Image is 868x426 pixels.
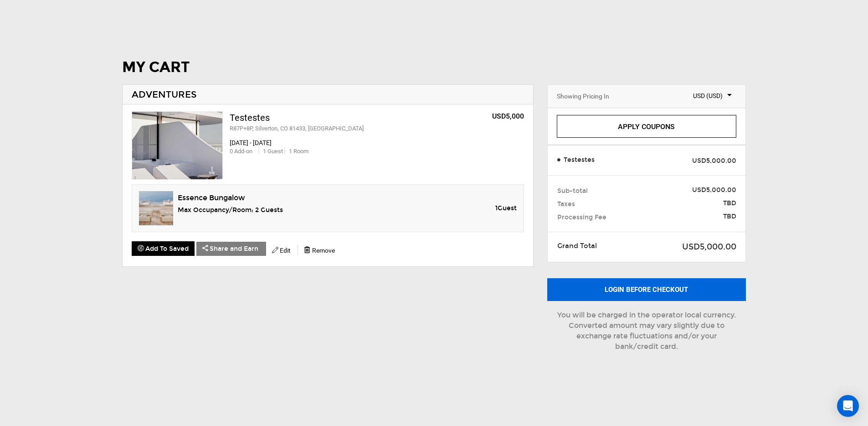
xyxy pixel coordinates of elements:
[692,156,736,166] span: USD5,000.00
[178,191,283,205] div: Essence Bungalow
[557,115,736,138] a: Apply Coupons
[562,156,647,165] span: Testestes
[280,206,283,214] span: s
[498,204,517,212] span: Guest
[692,186,736,194] strong: USD5,000.00
[547,278,746,301] button: Login before checkout
[139,191,173,225] img: 58e919efe4dd68e70ad2b5b099744011.jpeg
[258,147,283,156] div: 1 Guest
[132,112,222,179] img: images
[653,212,736,221] span: TBD
[837,395,859,417] div: Open Intercom Messenger
[230,148,252,155] span: 0 Add-on
[230,125,436,133] div: R87P+8P, Silverton, CO 81433, [GEOGRAPHIC_DATA]
[557,92,609,101] div: Showing Pricing In
[495,204,517,213] div: 1
[679,91,732,100] span: USD (USD)
[132,89,524,99] h2: ADVENTURES
[178,205,283,216] div: Max Occupancy/Room: 2 Guest
[230,111,436,125] div: Testestes
[637,241,736,253] div: USD5,000.00
[557,311,736,351] span: You will be charged in the operator local currency. Converted amount may vary slightly due to exc...
[284,147,308,156] div: 1 Room
[675,89,736,100] span: Select box activate
[653,199,736,208] span: TBD
[298,243,341,257] button: Remove
[492,112,524,120] op: USD5,000
[557,200,575,209] span: Taxes
[557,187,588,196] span: Sub-total
[550,241,631,251] div: Grand Total
[132,241,195,256] button: Add To Saved
[230,138,524,147] div: [DATE] - [DATE]
[557,213,606,222] span: Processing Fee
[122,59,746,75] h1: MY CART
[312,247,335,254] span: Remove
[266,243,297,257] button: Edit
